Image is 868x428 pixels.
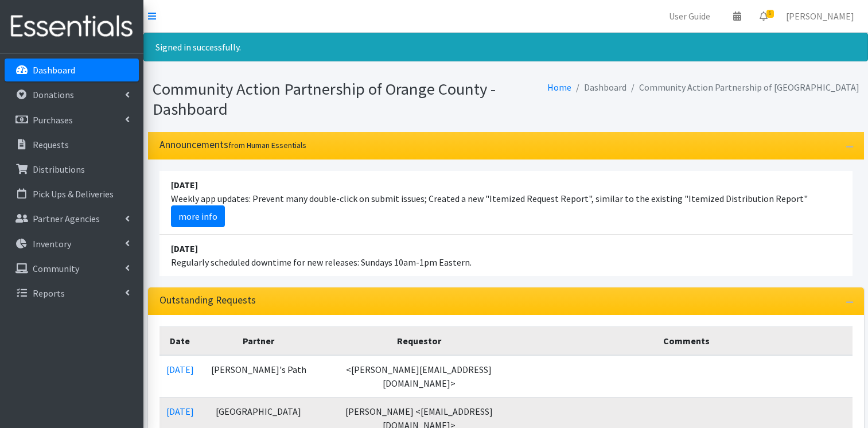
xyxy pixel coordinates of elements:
th: Date [159,327,201,356]
li: Regularly scheduled downtime for new releases: Sundays 10am-1pm Eastern. [159,235,853,276]
a: [PERSON_NAME] [777,5,863,28]
a: Pick Ups & Deliveries [5,182,139,205]
a: [DATE] [166,406,194,417]
h1: Community Action Partnership of Orange County - Dashboard [153,79,502,119]
img: HumanEssentials [5,7,139,46]
p: Purchases [33,114,73,126]
p: Distributions [33,164,85,175]
p: Dashboard [33,64,75,76]
h3: Outstanding Requests [159,294,256,306]
h3: Announcements [159,139,306,151]
a: Inventory [5,232,139,255]
a: Home [547,81,571,93]
strong: [DATE] [171,243,198,254]
span: 6 [766,10,774,18]
a: Distributions [5,158,139,181]
a: Donations [5,83,139,106]
li: Weekly app updates: Prevent many double-click on submit issues; Created a new "Itemized Request R... [159,171,853,235]
td: <[PERSON_NAME][EMAIL_ADDRESS][DOMAIN_NAME]> [317,355,521,398]
p: Partner Agencies [33,213,100,224]
strong: [DATE] [171,179,198,190]
div: Signed in successfully. [143,33,868,61]
a: Reports [5,282,139,305]
p: Reports [33,287,65,299]
a: User Guide [660,5,719,28]
th: Comments [521,327,852,356]
a: Community [5,257,139,280]
p: Inventory [33,238,71,250]
small: from Human Essentials [228,140,306,150]
td: [PERSON_NAME]'s Path [201,355,317,398]
a: Purchases [5,108,139,131]
a: Requests [5,133,139,156]
th: Partner [201,327,317,356]
a: Dashboard [5,59,139,81]
li: Community Action Partnership of [GEOGRAPHIC_DATA] [626,79,859,96]
a: [DATE] [166,364,194,375]
p: Pick Ups & Deliveries [33,188,114,200]
p: Community [33,263,79,274]
a: Partner Agencies [5,207,139,230]
li: Dashboard [571,79,626,96]
th: Requestor [317,327,521,356]
a: more info [171,205,225,227]
p: Donations [33,89,74,100]
a: 6 [750,5,777,28]
p: Requests [33,139,69,150]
